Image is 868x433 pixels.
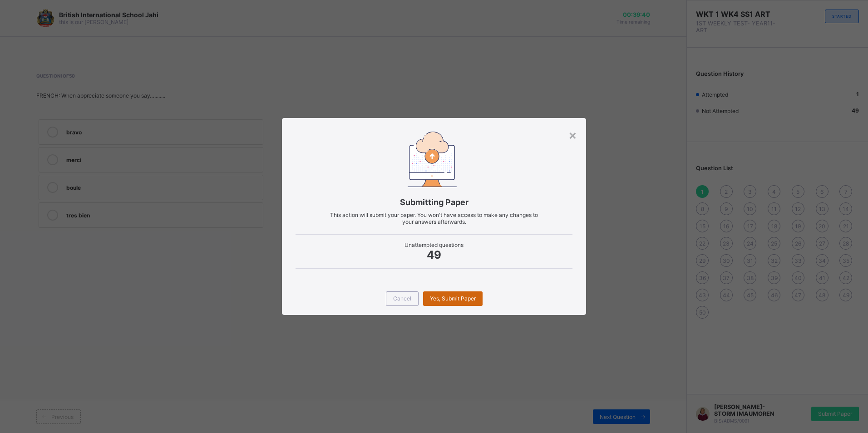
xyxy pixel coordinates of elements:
[296,241,572,248] span: Unattempted questions
[408,132,457,187] img: submitting-paper.7509aad6ec86be490e328e6d2a33d40a.svg
[296,197,572,207] span: Submitting Paper
[296,248,572,261] span: 49
[330,212,538,225] span: This action will submit your paper. You won't have access to make any changes to your answers aft...
[393,295,411,302] span: Cancel
[430,295,476,302] span: Yes, Submit Paper
[568,127,577,143] div: ×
